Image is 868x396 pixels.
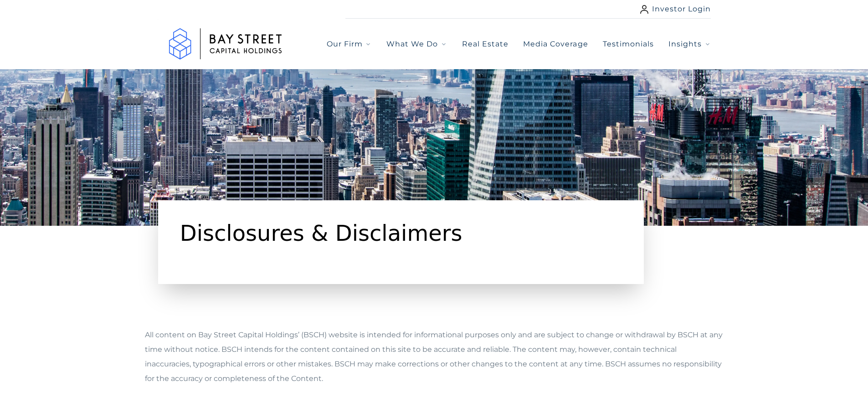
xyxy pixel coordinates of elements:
a: Investor Login [640,4,711,15]
img: Logo [157,19,294,69]
a: Real Estate [462,39,508,50]
button: Insights [668,39,711,50]
a: Testimonials [603,39,654,50]
div: All content on Bay Street Capital Holdings’ (BSCH) website is intended for informational purposes... [145,328,723,386]
a: Media Coverage [523,39,588,50]
span: Disclosures & Disclaimers [180,220,462,246]
img: user icon [640,5,648,14]
span: What We Do [386,39,438,50]
span: Insights [668,39,702,50]
a: Go to home page [157,19,294,69]
button: Our Firm [327,39,372,50]
span: Our Firm [327,39,363,50]
button: What We Do [386,39,447,50]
